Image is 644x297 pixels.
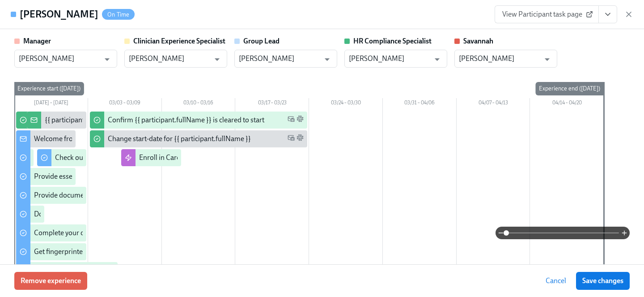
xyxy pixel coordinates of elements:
[383,98,457,110] div: 03/31 – 04/06
[540,52,554,66] button: Open
[546,276,566,285] span: Cancel
[88,98,162,110] div: 03/03 – 03/09
[576,272,630,290] button: Save changes
[297,134,304,144] span: Slack
[34,209,145,219] div: Do your background check in Checkr
[320,52,334,66] button: Open
[162,98,236,110] div: 03/10 – 03/16
[14,82,84,95] div: Experience start ([DATE])
[495,5,599,23] a: View Participant task page
[108,115,264,125] div: Confirm {{ participant.fullName }} is cleared to start
[288,134,295,144] span: Work Email
[14,98,88,110] div: [DATE] – [DATE]
[139,153,276,163] div: Enroll in Care Coach/Clin Admin Onboarding
[14,272,87,290] button: Remove experience
[598,5,617,23] button: View task page
[45,115,227,125] div: {{ participant.fullName }} has filled out the onboarding form
[34,172,174,181] div: Provide essential professional documentation
[210,52,224,66] button: Open
[309,98,383,110] div: 03/24 – 03/30
[133,37,225,45] strong: Clinician Experience Specialist
[530,98,604,110] div: 04/14 – 04/20
[535,82,604,95] div: Experience end ([DATE])
[20,8,98,21] h4: [PERSON_NAME]
[288,115,295,125] span: Work Email
[34,247,87,257] div: Get fingerprinted
[463,37,493,45] strong: Savannah
[34,190,162,200] div: Provide documents for your I9 verification
[582,276,623,285] span: Save changes
[108,134,251,144] div: Change start-date for {{ participant.fullName }}
[353,37,432,45] strong: HR Compliance Specialist
[21,276,81,285] span: Remove experience
[102,11,135,18] span: On Time
[23,37,51,45] strong: Manager
[100,52,114,66] button: Open
[457,98,530,110] div: 04/07 – 04/13
[55,153,183,163] div: Check out our recommended laptop specs
[430,52,444,66] button: Open
[243,37,280,45] strong: Group Lead
[539,272,572,290] button: Cancel
[235,98,309,110] div: 03/17 – 03/23
[297,115,304,125] span: Slack
[502,10,591,19] span: View Participant task page
[34,134,202,144] div: Welcome from the Charlie Health Compliance Team 👋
